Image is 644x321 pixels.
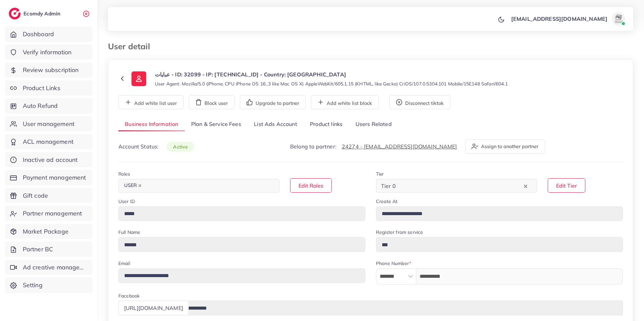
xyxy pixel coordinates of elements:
[507,12,628,25] a: [EMAIL_ADDRESS][DOMAIN_NAME]avatar
[23,155,78,164] span: Inactive ad account
[155,80,508,87] small: User Agent: Mozilla/5.0 (iPhone; CPU iPhone OS 16_3 like Mac OS X) AppleWebKit/605.1.15 (KHTML, l...
[240,95,306,109] button: Upgrade to partner
[9,8,62,19] a: logoEcomdy Admin
[185,117,248,132] a: Plan & Service Fees
[5,62,92,78] a: Review subscription
[5,206,92,221] a: Partner management
[290,178,332,193] button: Edit Roles
[121,181,145,190] span: USER
[155,70,508,78] p: عبايات - ID: 32099 - IP: [TECHNICAL_ID] - Country: [GEOGRAPHIC_DATA]
[23,227,68,236] span: Market Package
[23,102,58,110] span: Auto Refund
[5,152,92,168] a: Inactive ad account
[612,12,625,25] img: avatar
[376,198,397,205] label: Create At
[189,95,234,109] button: Block user
[5,242,92,257] a: Partner BC
[304,117,349,132] a: Product links
[118,293,140,299] label: Facebook
[9,8,21,19] img: logo
[23,209,82,218] span: Partner management
[23,48,72,57] span: Verify information
[311,95,379,109] button: Add white list block
[5,134,92,149] a: ACL management
[5,277,92,293] a: Setting
[23,281,43,290] span: Setting
[524,182,527,190] button: Clear Selected
[23,10,62,17] h2: Ecomdy Admin
[389,95,450,109] button: Disconnect tiktok
[108,42,155,51] h3: User detail
[380,181,397,191] span: Tier 0
[23,173,86,182] span: Payment management
[23,263,87,272] span: Ad creative management
[376,179,537,193] div: Search for option
[548,178,585,193] button: Edit Tier
[376,260,411,267] label: Phone Number
[23,30,54,39] span: Dashboard
[376,229,423,236] label: Register from service
[5,116,92,132] a: User management
[118,95,183,109] button: Add white list user
[118,260,130,267] label: Email
[248,117,304,132] a: List Ads Account
[398,181,522,191] input: Search for option
[5,224,92,239] a: Market Package
[342,143,457,150] a: 24274 - [EMAIL_ADDRESS][DOMAIN_NAME]
[23,84,60,92] span: Product Links
[118,301,189,315] div: [URL][DOMAIN_NAME]
[167,142,194,152] span: active
[118,142,194,151] p: Account Status:
[5,260,92,275] a: Ad creative management
[5,98,92,114] a: Auto Refund
[290,142,457,150] p: Belong to partner:
[23,120,74,128] span: User management
[118,179,279,193] div: Search for option
[118,198,135,205] label: User ID
[511,15,607,23] p: [EMAIL_ADDRESS][DOMAIN_NAME]
[118,229,140,236] label: Full Name
[145,181,271,191] input: Search for option
[118,117,185,132] a: Business Information
[465,139,545,153] button: Assign to another partner
[5,80,92,96] a: Product Links
[23,66,79,74] span: Review subscription
[23,245,53,254] span: Partner BC
[138,184,142,187] button: Deselect USER
[5,45,92,60] a: Verify information
[131,71,146,86] img: ic-user-info.36bf1079.svg
[376,171,384,177] label: Tier
[5,170,92,185] a: Payment management
[118,171,130,177] label: Roles
[5,188,92,203] a: Gift code
[5,26,92,42] a: Dashboard
[23,137,73,146] span: ACL management
[23,191,48,200] span: Gift code
[349,117,398,132] a: Users Related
